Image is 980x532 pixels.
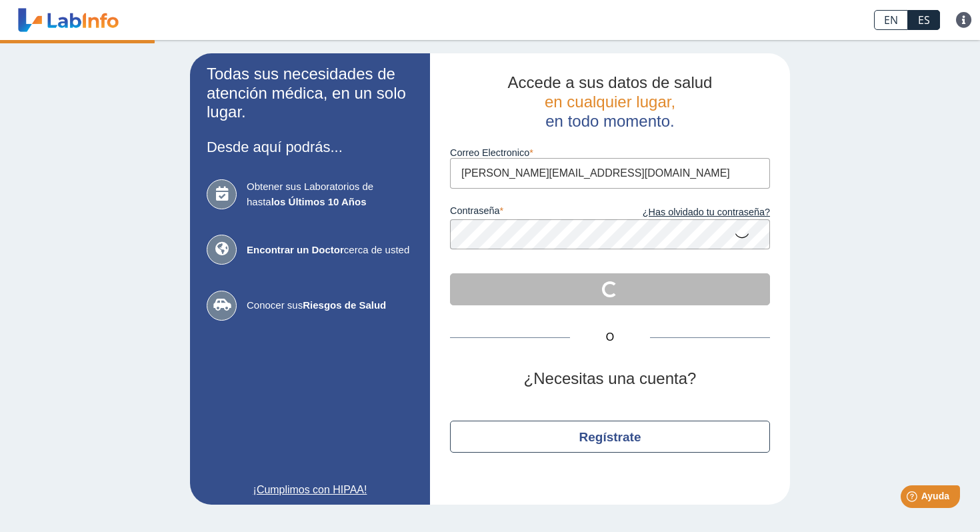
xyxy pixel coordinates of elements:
b: Encontrar un Doctor [247,244,344,255]
span: cerca de usted [247,243,413,258]
span: Conocer sus [247,298,413,313]
span: en cualquier lugar, [545,93,675,111]
button: Regístrate [450,421,770,453]
a: ES [908,10,940,30]
b: los Últimos 10 Años [271,196,367,207]
h2: ¿Necesitas una cuenta? [450,369,770,389]
span: en todo momento. [545,112,674,130]
iframe: Help widget launcher [861,480,965,517]
h3: Desde aquí podrás... [207,139,413,155]
label: contraseña [450,205,610,220]
span: O [570,329,650,345]
a: EN [874,10,908,30]
span: Obtener sus Laboratorios de hasta [247,179,413,209]
h2: Todas sus necesidades de atención médica, en un solo lugar. [207,65,413,122]
b: Riesgos de Salud [303,299,386,311]
a: ¿Has olvidado tu contraseña? [610,205,770,220]
label: Correo Electronico [450,147,770,158]
a: ¡Cumplimos con HIPAA! [207,482,413,498]
span: Accede a sus datos de salud [508,73,713,91]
